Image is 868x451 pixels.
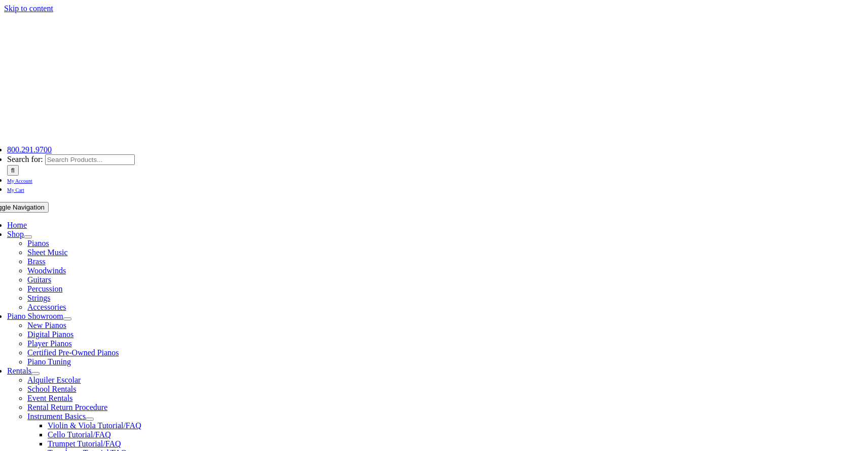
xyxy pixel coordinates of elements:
[7,176,32,184] a: My Account
[7,187,24,193] span: My Cart
[7,230,24,238] a: Shop
[27,339,72,348] a: Player Pianos
[27,412,86,421] a: Instrument Basics
[31,372,40,375] button: Open submenu of Rentals
[27,257,46,266] a: Brass
[27,348,119,357] a: Certified Pre-Owned Pianos
[27,385,76,393] a: School Rentals
[7,185,24,193] a: My Cart
[27,376,81,384] a: Alquiler Escolar
[48,421,141,430] a: Violin & Viola Tutorial/FAQ
[27,321,66,330] a: New Pianos
[7,312,63,320] a: Piano Showroom
[27,248,68,257] a: Sheet Music
[27,357,71,366] a: Piano Tuning
[7,165,19,176] input: Search
[7,155,43,163] span: Search for:
[27,239,49,248] a: Pianos
[7,366,31,375] a: Rentals
[63,317,71,320] button: Open submenu of Piano Showroom
[27,394,72,402] a: Event Rentals
[27,266,66,275] a: Woodwinds
[27,303,66,311] a: Accessories
[27,284,62,293] a: Percussion
[27,403,107,412] a: Rental Return Procedure
[27,275,51,284] a: Guitars
[27,294,50,302] a: Strings
[7,221,27,229] a: Home
[24,235,32,238] button: Open submenu of Shop
[4,4,53,13] a: Skip to content
[48,439,121,448] a: Trumpet Tutorial/FAQ
[7,145,52,154] a: 800.291.9700
[86,418,94,421] button: Open submenu of Instrument Basics
[7,178,32,184] span: My Account
[27,330,73,339] a: Digital Pianos
[45,154,135,165] input: Search Products...
[48,430,111,439] a: Cello Tutorial/FAQ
